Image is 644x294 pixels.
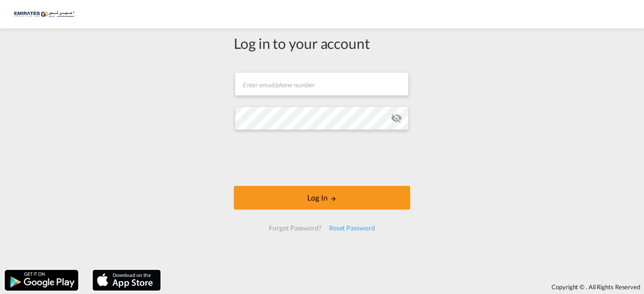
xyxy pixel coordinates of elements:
[92,269,162,292] img: apple.png
[391,112,402,124] md-icon: icon-eye-off
[250,139,394,176] iframe: reCAPTCHA
[14,4,78,25] img: c67187802a5a11ec94275b5db69a26e6.png
[234,186,410,210] button: LOGIN
[265,220,325,237] div: Forgot Password?
[234,33,410,53] div: Log in to your account
[325,220,379,237] div: Reset Password
[4,269,79,292] img: google.png
[235,72,409,96] input: Enter email/phone number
